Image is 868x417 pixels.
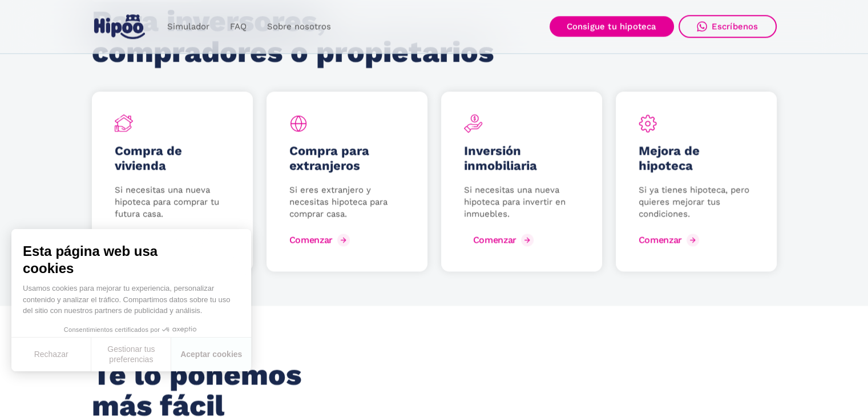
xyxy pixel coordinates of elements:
p: Si necesitas una nueva hipoteca para comprar tu futura casa. [115,184,230,220]
a: Sobre nosotros [257,16,341,38]
div: Escríbenos [712,22,758,32]
p: Si ya tienes hipoteca, pero quieres mejorar tus condiciones. [639,184,754,220]
div: Comenzar [473,234,516,245]
div: Comenzar [289,234,333,245]
a: Simulador [157,16,220,38]
a: home [92,10,148,44]
h5: Mejora de hipoteca [639,143,754,173]
div: Comenzar [639,234,682,245]
h5: Compra de vivienda [115,143,230,173]
a: Comenzar [289,231,353,249]
a: FAQ [220,16,257,38]
h5: Inversión inmobiliaria [464,143,579,173]
p: Si necesitas una nueva hipoteca para invertir en inmuebles. [464,184,579,220]
h2: Para inversores, compradores o propietarios [92,6,501,67]
h5: Compra para extranjeros [289,143,405,173]
a: Comenzar [464,231,536,249]
p: Si eres extranjero y necesitas hipoteca para comprar casa. [289,184,405,220]
a: Escríbenos [679,15,777,38]
a: Comenzar [639,231,702,249]
a: Consigue tu hipoteca [550,17,674,37]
